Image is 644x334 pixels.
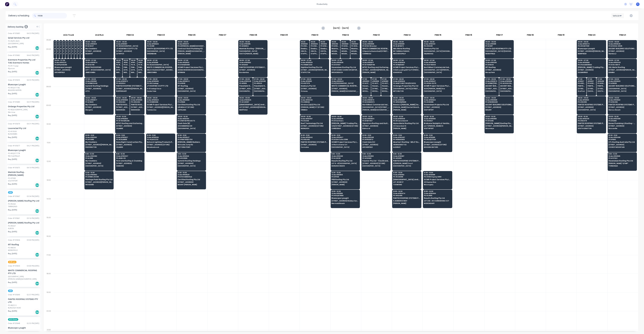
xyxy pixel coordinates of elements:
span: Maintek Roofing - [PERSON_NAME] [351,48,359,49]
span: PO # 6347 [341,45,349,47]
span: PO # 82309 B [311,45,318,47]
span: AMJ Metal Roofing [393,48,420,49]
div: 06:00 [44,48,53,66]
div: PO #QPO 4025 [8,40,20,42]
span: Order # 193233 [55,62,82,63]
span: # 193380 [131,62,136,63]
span: NEWRYBAR [578,53,605,55]
span: # 193519 [81,43,82,45]
span: # 193570 [138,62,143,63]
span: # 193634 [116,62,121,63]
span: Nambour [609,53,636,55]
span: # 193559 [341,43,349,45]
span: Maintek Roofing - [PERSON_NAME] [341,48,349,49]
div: FNM 16 [453,33,484,39]
span: ARCHERFIELD [66,53,67,55]
span: PO # 82309 [301,45,308,47]
div: FNM 10 [299,33,330,39]
span: BELMONT [85,53,113,55]
button: Vehicle [611,13,624,18]
span: 80 TARINGA PARADE [393,50,420,52]
div: Qclad Services Pty Ltd [8,36,39,39]
span: GREENBANK [147,53,174,55]
span: SOUTH QLD ROOFING PTY LTD [147,48,174,49]
span: # 193601 [72,43,73,45]
span: # 193145 [124,62,129,63]
span: [STREET_ADDRESS] (STORE) [131,69,136,71]
div: [GEOGRAPHIC_DATA] [8,42,39,45]
span: PO # 2618 [147,45,174,47]
span: MOLENDINAR STORAGE 2A INDUSTRIAL AV [351,50,359,52]
span: Order # 193548 [609,43,636,45]
span: Bluescope Lysaght [81,48,82,49]
span: ARCHERFIELD [69,53,70,55]
span: 06:30 - 07:30 [178,60,205,61]
span: 05:30 - 06:30 [424,41,451,43]
span: [STREET_ADDRESS] [485,69,512,71]
span: [STREET_ADDRESS][PERSON_NAME] (STORE) [69,50,70,52]
span: Bluescope Lysaght [578,48,605,49]
span: PO # 4047 [85,45,113,47]
span: HILLS COLLEGE [STREET_ADDRESS][PERSON_NAME] [147,69,174,71]
span: Order # 193591 [393,43,420,45]
span: BRASTIN ROOFING [85,66,113,68]
div: FNM 21 [607,33,638,39]
span: Bluescope Lysaght [78,48,79,49]
span: MOLENDINAR [332,53,339,55]
span: NARANGBA [138,72,143,73]
span: PO # 82499 [138,64,143,66]
span: 05:30 [78,41,79,43]
span: Order # 193574 [85,62,113,63]
span: GCMR Project Services Pty Ltd [178,66,205,68]
span: Havendeen Roofing Pty Ltd [332,66,359,68]
span: ARCHERFIELD [78,53,79,55]
span: 298-[STREET_ADDRESS][PERSON_NAME] [311,50,318,52]
span: Bluescope Lysaght [75,48,76,49]
div: 2nd Run [84,33,115,39]
span: Order # 193529 [301,62,328,63]
span: [STREET_ADDRESS] [55,69,82,71]
span: 05:30 [341,41,349,43]
span: Order # 193639 [332,62,359,63]
span: PO # 82501 [239,64,266,66]
span: [STREET_ADDRESS] [578,69,605,71]
span: Order # 193517 [116,43,143,45]
span: PO # GULMURRAD [578,64,605,66]
span: LOT 1 - #1 [GEOGRAPHIC_DATA] [85,69,113,71]
span: 06:30 - 07:30 [578,60,605,61]
span: ARCHERFIELD [55,72,82,73]
span: 05:30 - 06:30 [485,41,512,43]
span: PO # RMK 12321 [301,64,328,66]
span: 05:30 [72,41,73,43]
span: Order # 193371 [178,43,205,45]
span: JIMBOOMBA [147,72,174,73]
span: Highline Roofing Pty Ltd [301,66,328,68]
span: PO # 2617 [485,45,512,47]
span: PO # DQ571734 [60,45,61,47]
span: F1 [637,3,639,5]
span: Citipointe Basketball [STREET_ADDRESS] [362,50,390,52]
div: FNM 03 [146,33,176,39]
span: # 193521 [57,43,58,45]
span: WYNNUM [178,72,205,73]
div: FNM 20 [576,33,607,39]
div: productivity [315,2,329,6]
span: 06:30 - 07:30 [85,60,113,61]
span: Order # 193632 [178,62,205,63]
img: Factory [5,2,9,6]
span: [GEOGRAPHIC_DATA] [239,50,266,52]
span: Order # 193611 [485,43,512,45]
span: Order # 193595 [362,43,390,45]
span: 05:30 [66,41,67,43]
div: FNM 08 [238,33,269,39]
span: PO # DQ571514 [63,45,64,47]
span: 06:30 - 07:30 [424,60,451,61]
span: IRT Roofing [485,66,512,68]
span: 06:30 [124,60,129,61]
span: 05:30 [301,41,308,43]
span: Bluescope Lysaght [55,66,82,68]
span: [PERSON_NAME][GEOGRAPHIC_DATA] [PERSON_NAME] [178,50,205,52]
span: Bluescope Lysaght [69,48,70,49]
span: Dowbury Pty Ltd [311,48,318,49]
span: # 193456 [66,43,67,45]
